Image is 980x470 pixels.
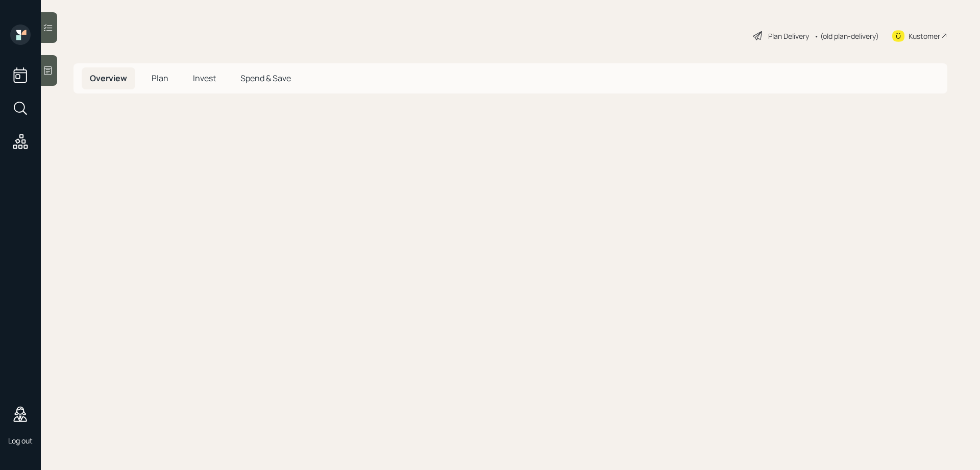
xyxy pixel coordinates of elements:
[8,436,33,445] div: Log out
[90,73,127,84] span: Overview
[814,31,879,41] div: • (old plan-delivery)
[152,73,168,84] span: Plan
[193,73,216,84] span: Invest
[909,31,940,41] div: Kustomer
[768,31,809,41] div: Plan Delivery
[240,73,291,84] span: Spend & Save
